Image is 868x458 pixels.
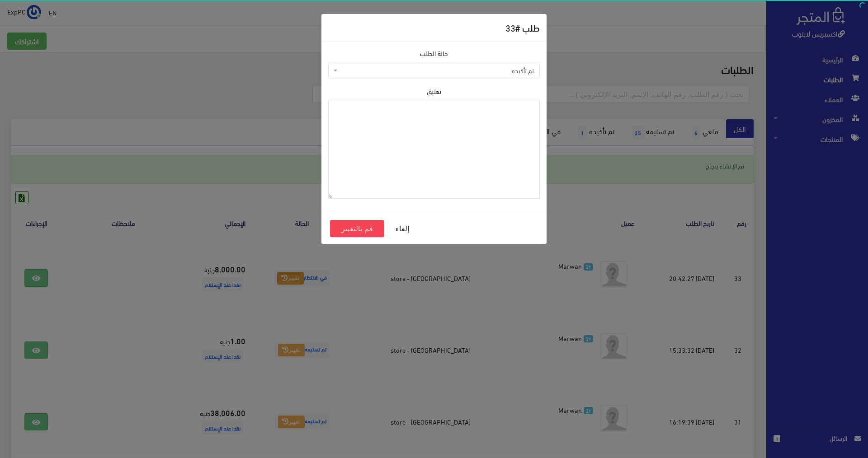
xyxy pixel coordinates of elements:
span: تم تأكيده [328,62,540,79]
span: تم تأكيده [340,66,534,75]
h5: طلب # [505,21,540,34]
span: 33 [505,19,515,36]
button: إلغاء [384,220,420,237]
label: تعليق [427,86,441,96]
label: حالة الطلب [420,48,448,58]
button: قم بالتغيير [330,220,384,237]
